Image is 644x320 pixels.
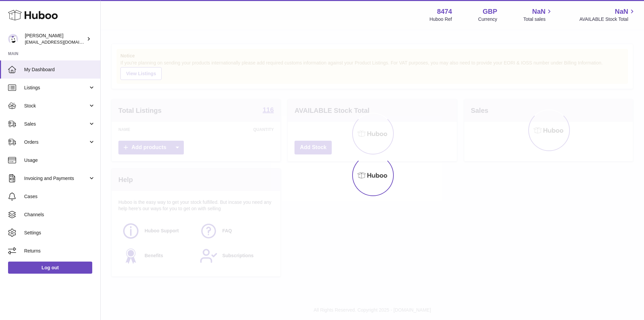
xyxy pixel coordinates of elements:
[430,16,452,22] div: Huboo Ref
[8,34,18,44] img: orders@neshealth.com
[24,193,95,200] span: Cases
[25,39,99,45] span: [EMAIL_ADDRESS][DOMAIN_NAME]
[24,212,95,218] span: Channels
[579,7,636,22] a: NaN AVAILABLE Stock Total
[24,175,88,182] span: Invoicing and Payments
[579,16,636,22] span: AVAILABLE Stock Total
[532,7,545,16] span: NaN
[483,7,497,16] strong: GBP
[25,33,85,45] div: [PERSON_NAME]
[437,7,452,16] strong: 8474
[24,103,88,109] span: Stock
[24,66,95,73] span: My Dashboard
[523,16,553,22] span: Total sales
[24,121,88,127] span: Sales
[24,85,88,91] span: Listings
[24,157,95,164] span: Usage
[24,230,95,236] span: Settings
[8,262,92,274] a: Log out
[478,16,497,22] div: Currency
[523,7,553,22] a: NaN Total sales
[24,248,95,254] span: Returns
[615,7,628,16] span: NaN
[24,139,88,145] span: Orders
